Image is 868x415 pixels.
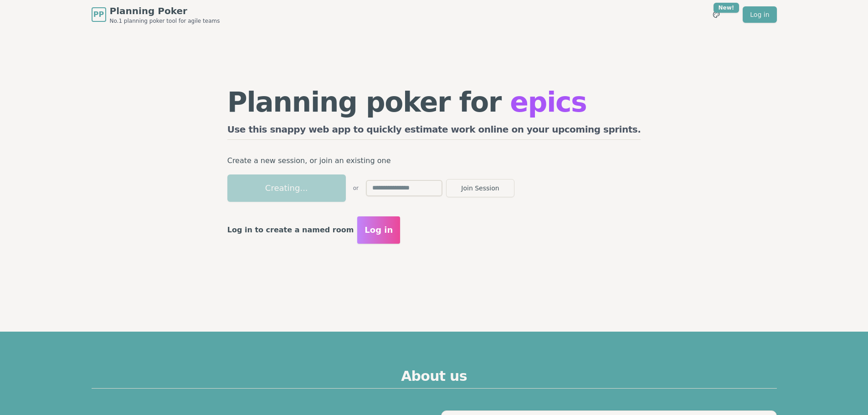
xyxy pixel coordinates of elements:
[92,5,220,25] a: PPPlanning PokerNo.1 planning poker tool for agile teams
[357,216,400,244] button: Log in
[93,9,104,20] span: PP
[92,368,777,389] h2: About us
[110,5,220,17] span: Planning Poker
[110,17,220,25] span: No.1 planning poker tool for agile teams
[227,224,354,236] p: Log in to create a named room
[353,184,359,192] span: or
[708,6,724,23] button: New!
[227,154,641,167] p: Create a new session, or join an existing one
[446,179,514,197] button: Join Session
[227,88,641,116] h1: Planning poker for
[743,6,776,23] a: Log in
[227,123,641,140] h2: Use this snappy web app to quickly estimate work online on your upcoming sprints.
[365,224,393,236] span: Log in
[510,86,586,118] span: epics
[714,3,740,13] div: New!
